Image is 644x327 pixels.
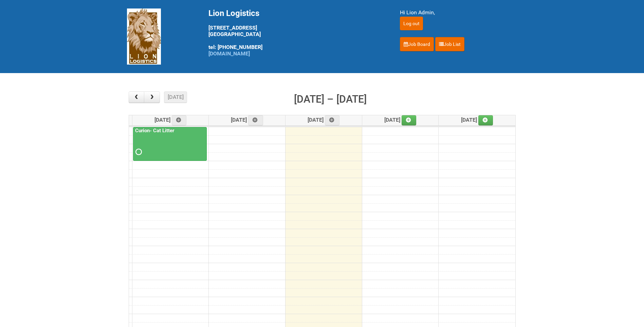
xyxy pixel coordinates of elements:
[208,8,383,57] div: [STREET_ADDRESS] [GEOGRAPHIC_DATA] tel: [PHONE_NUMBER]
[133,127,207,161] a: Curion- Cat Litter
[384,117,417,123] span: [DATE]
[400,37,434,51] a: Job Board
[154,117,187,123] span: [DATE]
[400,17,423,30] input: Log out
[308,117,340,123] span: [DATE]
[402,115,417,125] a: Add an event
[478,115,493,125] a: Add an event
[135,150,140,154] span: Requested
[248,115,263,125] a: Add an event
[127,8,161,65] img: Lion Logistics
[127,33,161,39] a: Lion Logistics
[134,127,176,134] a: Curion- Cat Litter
[461,117,493,123] span: [DATE]
[208,50,250,57] a: [DOMAIN_NAME]
[294,91,367,107] h2: [DATE] – [DATE]
[400,8,517,17] div: Hi Lion Admin,
[164,91,187,103] button: [DATE]
[208,8,259,18] span: Lion Logistics
[325,115,340,125] a: Add an event
[435,37,464,51] a: Job List
[231,117,263,123] span: [DATE]
[172,115,187,125] a: Add an event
